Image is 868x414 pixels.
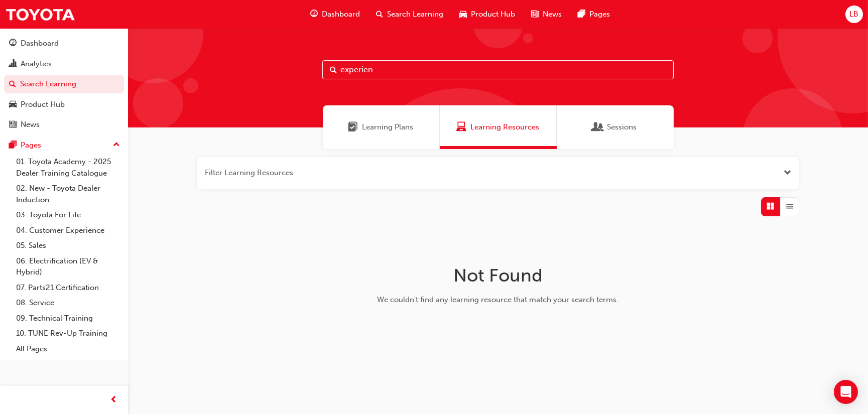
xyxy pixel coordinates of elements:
[323,105,440,149] a: Learning PlansLearning Plans
[12,181,124,207] a: 02. New - Toyota Dealer Induction
[9,141,17,150] span: pages-icon
[834,380,858,404] div: Open Intercom Messenger
[12,326,124,341] a: 10. TUNE Rev-Up Training
[523,4,570,25] a: news-iconNews
[322,60,674,79] input: Search...
[4,55,124,73] a: Analytics
[5,3,75,26] img: Trak
[470,121,539,133] span: Learning Resources
[593,121,603,133] span: Sessions
[21,58,52,70] div: Analytics
[459,8,467,21] span: car-icon
[21,38,59,49] div: Dashboard
[12,253,124,280] a: 06. Electrification (EV & Hybrid)
[21,119,40,130] div: News
[9,39,17,48] span: guage-icon
[4,115,124,134] a: News
[531,8,539,21] span: news-icon
[4,136,124,155] button: Pages
[784,167,791,179] button: Open the filter
[607,121,637,133] span: Sessions
[12,295,124,311] a: 08. Service
[339,294,657,306] div: We couldn't find any learning resource that match your search terms.
[543,9,562,20] span: News
[368,4,451,25] a: search-iconSearch Learning
[4,95,124,114] a: Product Hub
[4,75,124,93] a: Search Learning
[578,8,585,21] span: pages-icon
[849,9,858,20] span: LB
[339,264,657,287] h1: Not Found
[12,280,124,296] a: 07. Parts21 Certification
[12,311,124,326] a: 09. Technical Training
[471,9,515,20] span: Product Hub
[9,60,17,69] span: chart-icon
[310,8,318,21] span: guage-icon
[557,105,674,149] a: SessionsSessions
[348,121,358,133] span: Learning Plans
[4,32,124,136] button: DashboardAnalyticsSearch LearningProduct HubNews
[845,6,863,23] button: LB
[302,4,368,25] a: guage-iconDashboard
[376,8,383,21] span: search-icon
[21,99,65,110] div: Product Hub
[21,140,41,151] div: Pages
[9,80,16,89] span: search-icon
[440,105,557,149] a: Learning ResourcesLearning Resources
[9,100,17,109] span: car-icon
[12,341,124,357] a: All Pages
[767,201,775,212] span: Grid
[9,120,17,129] span: news-icon
[12,154,124,181] a: 01. Toyota Academy - 2025 Dealer Training Catalogue
[456,121,466,133] span: Learning Resources
[387,9,443,20] span: Search Learning
[786,201,794,212] span: List
[110,394,118,406] span: prev-icon
[12,223,124,238] a: 04. Customer Experience
[322,9,360,20] span: Dashboard
[589,9,610,20] span: Pages
[12,207,124,223] a: 03. Toyota For Life
[570,4,618,25] a: pages-iconPages
[362,121,414,133] span: Learning Plans
[113,139,120,152] span: up-icon
[4,34,124,53] a: Dashboard
[330,64,337,76] span: Search
[451,4,523,25] a: car-iconProduct Hub
[12,238,124,253] a: 05. Sales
